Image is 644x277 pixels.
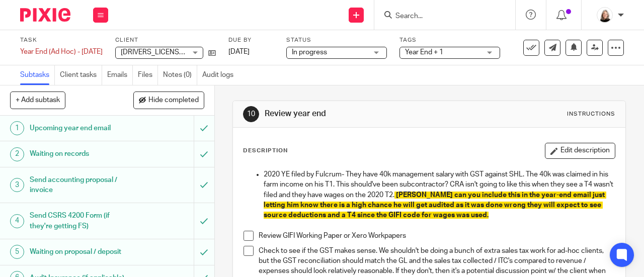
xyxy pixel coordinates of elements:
div: 5 [10,245,24,259]
div: 3 [10,178,24,192]
span: [PERSON_NAME] can you include this in the year-end email just letting him know there is a high ch... [264,192,606,219]
div: 10 [243,106,259,122]
div: Year End (Ad Hoc) - [DATE] [20,47,103,57]
label: Task [20,36,103,44]
h1: Send CSRS 4200 Form (if they're getting FS) [30,208,132,234]
button: Edit description [545,143,615,159]
div: Year End (Ad Hoc) - Oct 2021 [20,47,103,57]
span: Hide completed [148,97,199,105]
p: Review GIFI Working Paper or Xero Workpapers [259,231,615,241]
h1: Review year end [265,109,451,119]
div: 2 [10,147,24,161]
span: [DRIVERS_LICENSE_NUMBER] Alberta Ltd. ([PERSON_NAME]) [121,49,316,56]
p: 2020 YE filed by Fulcrum- They have 40k management salary with GST against SHL. The 40k was claim... [264,169,615,220]
a: Subtasks [20,65,55,85]
div: 4 [10,214,24,228]
label: Status [286,36,387,44]
div: Instructions [567,110,615,118]
input: Search [394,12,485,21]
a: Files [138,65,158,85]
a: Audit logs [202,65,238,85]
img: Screenshot%202023-11-02%20134555.png [597,7,613,23]
span: [DATE] [228,48,250,55]
h1: Waiting on proposal / deposit [30,244,132,259]
a: Client tasks [60,65,102,85]
h1: Waiting on records [30,146,132,161]
label: Client [115,36,216,44]
h1: Upcoming year end email [30,121,132,136]
span: In progress [292,49,327,56]
button: Hide completed [133,91,204,109]
a: Notes (0) [163,65,197,85]
a: Emails [107,65,133,85]
span: Year End + 1 [405,49,443,56]
label: Tags [399,36,500,44]
button: + Add subtask [10,91,65,109]
div: 1 [10,121,24,135]
h1: Send accounting proposal / invoice [30,172,132,198]
p: Description [243,147,288,155]
label: Due by [228,36,274,44]
img: Pixie [20,8,70,22]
